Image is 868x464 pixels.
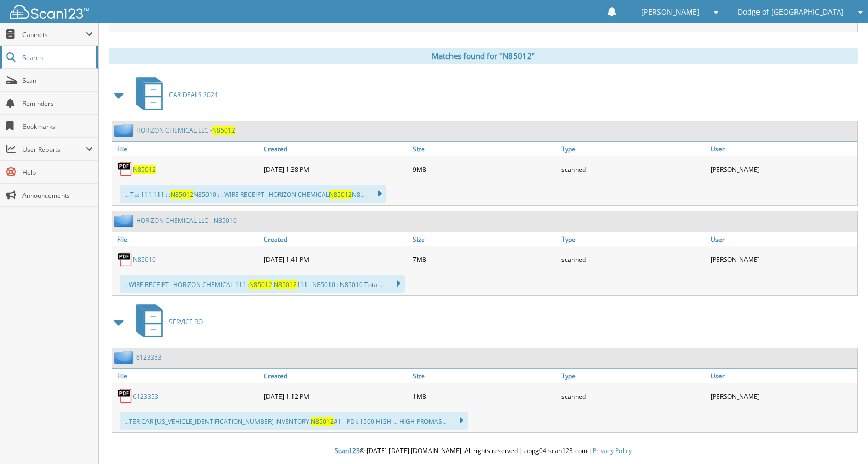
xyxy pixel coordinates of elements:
span: Scan123 [335,446,360,455]
iframe: Chat Widget [816,414,868,464]
a: Size [410,232,559,246]
a: SERVICE RO [130,301,203,342]
a: N85012 [133,165,156,174]
a: Type [559,369,708,383]
a: File [112,369,261,383]
a: HORIZON CHEMICAL LLC -N85012 [136,126,235,135]
a: 6123353 [136,353,162,362]
a: HORIZON CHEMICAL LLC - N85010 [136,216,237,225]
a: Created [261,142,410,156]
span: Help [22,168,93,177]
span: N85012 [311,417,334,426]
span: SERVICE RO [169,317,203,326]
div: ...TER CAR [US_VEHICLE_IDENTIFICATION_NUMBER] INVENTORY: #1 - PDI: 1500 HIGH ... HIGH PROMAS... [120,412,468,430]
span: N85012 [170,190,193,199]
a: Size [410,369,559,383]
span: N85012 [249,280,272,289]
span: Announcements [22,191,93,200]
span: N85012 [329,190,352,199]
span: Scan [22,76,93,85]
img: PDF.png [117,252,133,267]
div: scanned [559,386,708,407]
a: Privacy Policy [593,446,632,455]
img: scan123-logo-white.svg [10,5,89,19]
a: CAR DEALS 2024 [130,74,218,115]
a: Size [410,142,559,156]
a: N85010 [133,255,156,264]
div: [PERSON_NAME] [708,386,857,407]
a: Type [559,232,708,246]
span: Cabinets [22,30,85,39]
a: Created [261,232,410,246]
a: Created [261,369,410,383]
div: ... To: 111 111 : : N85010 : : WIRE RECEIPT--HORIZON CHEMICAL N8... [120,185,386,203]
div: 1MB [410,386,559,407]
span: User Reports [22,145,85,154]
span: Bookmarks [22,122,93,131]
div: [DATE] 1:12 PM [261,386,410,407]
a: User [708,369,857,383]
img: folder2.png [114,214,136,227]
img: PDF.png [117,161,133,177]
a: File [112,142,261,156]
a: User [708,232,857,246]
div: scanned [559,159,708,180]
div: 9MB [410,159,559,180]
span: N85012 [274,280,297,289]
div: ...WIRE RECEIPT--HORIZON CHEMICAL 111 : : 111 : N85010 : N85010 Total... [120,275,405,293]
img: folder2.png [114,351,136,364]
span: N85012 [212,126,235,135]
span: Reminders [22,99,93,108]
img: PDF.png [117,388,133,404]
img: folder2.png [114,124,136,137]
div: [PERSON_NAME] [708,249,857,270]
div: scanned [559,249,708,270]
span: Search [22,53,91,62]
span: CAR DEALS 2024 [169,90,218,99]
a: User [708,142,857,156]
a: File [112,232,261,246]
div: [DATE] 1:41 PM [261,249,410,270]
span: Dodge of [GEOGRAPHIC_DATA] [738,9,844,15]
a: Type [559,142,708,156]
div: Matches found for "N85012" [109,48,858,64]
div: [DATE] 1:38 PM [261,159,410,180]
span: [PERSON_NAME] [641,9,700,15]
a: 6123353 [133,392,158,401]
div: © [DATE]-[DATE] [DOMAIN_NAME]. All rights reserved | appg04-scan123-com | [99,438,868,464]
div: 7MB [410,249,559,270]
div: [PERSON_NAME] [708,159,857,180]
